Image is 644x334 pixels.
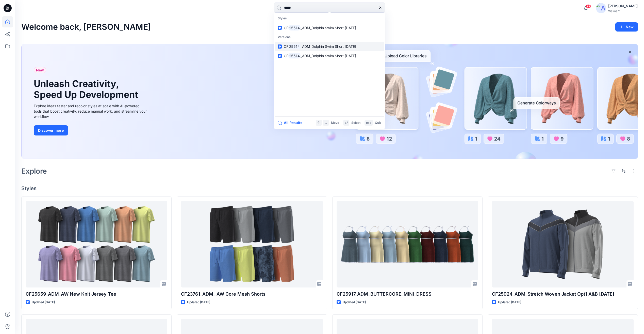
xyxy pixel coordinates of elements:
a: CF25659_ADM_AW New Knit Jersey Tee [26,201,167,287]
p: Updated [DATE] [187,300,210,305]
a: CF25514_ADM_Dolphin Swim Short [DATE] [275,51,384,60]
span: CF [284,54,288,58]
button: New [615,22,638,32]
p: Quit [375,120,381,126]
p: Updated [DATE] [32,300,55,305]
p: Updated [DATE] [343,300,366,305]
p: Select [351,120,360,126]
p: Styles [275,14,384,23]
mark: 25514 [288,43,301,49]
p: CF25917_ADM_BUTTERCORE_MINI_DRESS [337,291,478,298]
span: CF [284,44,288,49]
a: CF23761_ADM_ AW Core Mesh Shorts [181,201,323,287]
p: esc [366,120,371,126]
h4: Styles [21,185,638,191]
img: avatar [596,3,606,13]
a: CF25514_ADM_Dolphin Swim Short [DATE] [275,23,384,33]
h2: Explore [21,167,47,175]
div: [PERSON_NAME] [608,3,638,9]
h1: Unleash Creativity, Speed Up Development [34,78,140,100]
span: New [36,67,44,73]
p: Versions [275,33,384,42]
span: _ADM_Dolphin Swim Short [DATE] [301,44,356,49]
a: Discover more [34,125,148,135]
span: _ADM_Dolphin Swim Short [DATE] [301,54,356,58]
button: Discover more [34,125,68,135]
span: CF [284,26,288,30]
p: Move [331,120,339,126]
span: _ADM_Dolphin Swim Short [DATE] [301,26,356,30]
mark: 25514 [288,53,301,59]
a: CF25514_ADM_Dolphin Swim Short [DATE] [275,42,384,51]
mark: 25514 [288,25,301,31]
p: CF25924_ADM_Stretch Woven Jacket Opt1 A&B [DATE] [492,291,634,298]
span: 99 [586,4,591,8]
button: All Results [278,120,306,126]
a: CF25917_ADM_BUTTERCORE_MINI_DRESS [337,201,478,287]
p: Updated [DATE] [498,300,521,305]
div: Explore ideas faster and recolor styles at scale with AI-powered tools that boost creativity, red... [34,103,148,119]
p: CF25659_ADM_AW New Knit Jersey Tee [26,291,167,298]
p: CF23761_ADM_ AW Core Mesh Shorts [181,291,323,298]
h2: Welcome back, [PERSON_NAME] [21,22,151,32]
a: CF25924_ADM_Stretch Woven Jacket Opt1 A&B 09JUL25 [492,201,634,287]
div: Walmart [608,9,638,13]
